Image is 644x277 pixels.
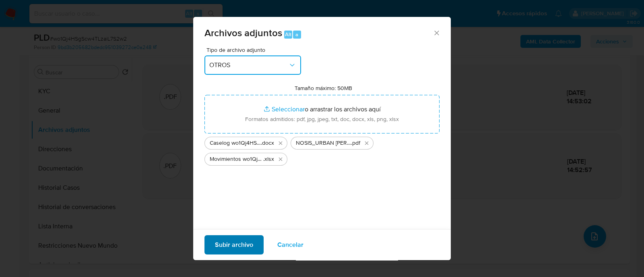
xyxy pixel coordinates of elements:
span: a [295,31,298,38]
span: Subir archivo [215,236,253,254]
button: Subir archivo [204,235,264,254]
button: Eliminar Caselog wo1Qj4HSgScw4TLzaiL7S2w2_2025_08_19_15_58_49.docx [276,138,285,148]
button: Cancelar [267,235,314,254]
button: OTROS [204,55,301,75]
span: Movimientos wo1Qj4HSgScw4TLzaiL7S2w2_2025_08_19_15_58_49 [210,155,263,163]
label: Tamaño máximo: 50MB [295,84,352,92]
span: .pdf [351,139,360,147]
span: .docx [261,139,274,147]
button: Eliminar NOSIS_URBAN ROCIO MILAGROS.pdf [362,138,372,148]
button: Eliminar Movimientos wo1Qj4HSgScw4TLzaiL7S2w2_2025_08_19_15_58_49.xlsx [276,154,285,164]
ul: Archivos seleccionados [204,133,440,166]
span: OTROS [209,61,288,69]
span: NOSIS_URBAN [PERSON_NAME] [296,139,351,147]
span: Caselog wo1Qj4HSgScw4TLzaiL7S2w2_2025_08_19_15_58_49 [210,139,261,147]
span: Cancelar [277,236,303,254]
span: Alt [285,31,291,38]
span: Archivos adjuntos [204,26,282,40]
span: .xlsx [263,155,274,163]
button: Cerrar [433,29,440,36]
span: Tipo de archivo adjunto [206,47,303,53]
